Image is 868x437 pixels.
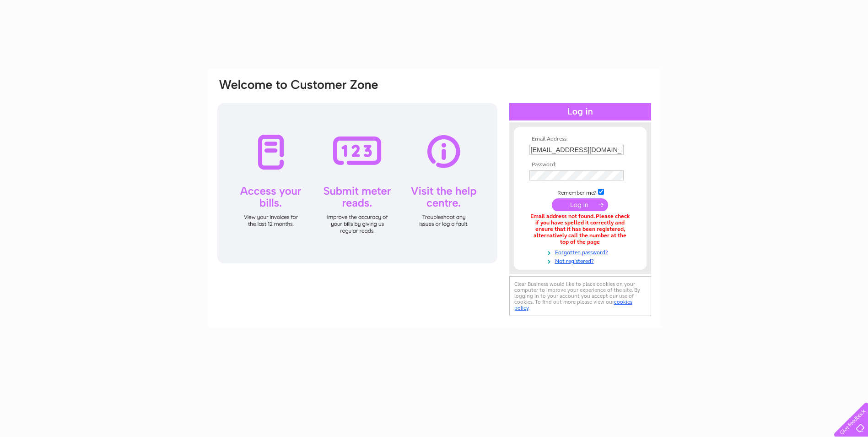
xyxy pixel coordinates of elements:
[529,247,633,256] a: Forgotten password?
[509,276,651,316] div: Clear Business would like to place cookies on your computer to improve your experience of the sit...
[552,198,608,211] input: Submit
[527,187,633,197] td: Remember me?
[527,136,633,142] th: Email Address:
[514,299,632,311] a: cookies policy
[527,162,633,168] th: Password:
[529,213,631,245] div: Email address not found. Please check if you have spelled it correctly and ensure that it has bee...
[529,256,633,265] a: Not registered?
